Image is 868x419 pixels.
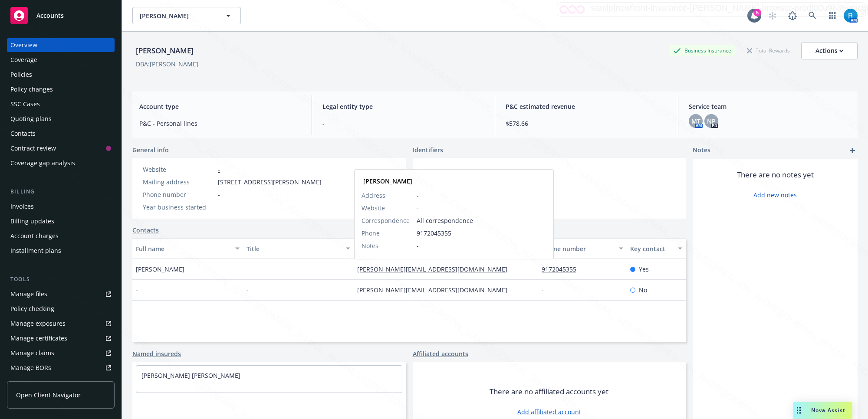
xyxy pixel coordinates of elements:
[7,141,115,155] a: Contract review
[10,229,59,243] div: Account charges
[362,191,385,200] span: Address
[417,203,546,213] span: -
[7,317,115,331] a: Manage exposures
[627,238,686,259] button: Key contact
[247,285,249,295] span: -
[322,119,484,128] span: -
[707,117,716,126] span: NP
[417,216,546,225] span: All correspondence
[743,45,794,56] div: Total Rewards
[143,177,214,187] div: Mailing address
[538,238,627,259] button: Phone number
[141,371,240,380] a: [PERSON_NAME] [PERSON_NAME]
[362,241,378,250] span: Notes
[10,200,34,213] div: Invoices
[362,216,410,225] span: Correspondence
[10,68,32,82] div: Policies
[136,285,138,295] span: -
[357,286,514,294] a: [PERSON_NAME][EMAIL_ADDRESS][DOMAIN_NAME]
[362,229,380,238] span: Phone
[506,119,667,128] span: $578.66
[737,170,814,180] span: There are no notes yet
[7,82,115,96] a: Policy changes
[10,214,54,228] div: Billing updates
[689,102,851,111] span: Service team
[784,7,801,24] a: Report a Bug
[7,346,115,360] a: Manage claims
[7,214,115,228] a: Billing updates
[362,203,385,213] span: Website
[136,265,184,274] span: [PERSON_NAME]
[247,244,341,253] div: Title
[136,244,230,253] div: Full name
[7,331,115,345] a: Manage certificates
[7,244,115,258] a: Installment plans
[7,229,115,243] a: Account charges
[764,7,781,24] a: Start snowing
[7,127,115,141] a: Contacts
[357,265,514,273] a: [PERSON_NAME][EMAIL_ADDRESS][DOMAIN_NAME]
[10,38,37,52] div: Overview
[7,287,115,301] a: Manage files
[10,361,51,375] div: Manage BORs
[322,102,484,111] span: Legal entity type
[10,156,75,170] div: Coverage gap analysis
[801,42,858,59] button: Actions
[7,302,115,316] a: Policy checking
[132,349,181,358] a: Named insureds
[218,177,322,187] span: [STREET_ADDRESS][PERSON_NAME]
[7,97,115,111] a: SSC Cases
[243,238,354,259] button: Title
[804,7,821,24] a: Search
[847,145,858,156] a: add
[793,402,852,419] button: Nova Assist
[413,349,468,358] a: Affiliated accounts
[506,102,667,111] span: P&C estimated revenue
[10,112,52,126] div: Quoting plans
[844,9,858,23] img: photo
[7,200,115,213] a: Invoices
[10,97,40,111] div: SSC Cases
[7,156,115,170] a: Coverage gap analysis
[132,238,243,259] button: Full name
[132,7,241,24] button: [PERSON_NAME]
[363,177,412,185] strong: [PERSON_NAME]
[16,390,81,399] span: Open Client Navigator
[132,45,197,56] div: [PERSON_NAME]
[218,203,220,212] span: -
[517,407,581,416] a: Add affiliated account
[7,38,115,52] a: Overview
[811,406,845,414] span: Nova Assist
[10,331,67,345] div: Manage certificates
[490,386,608,397] span: There are no affiliated accounts yet
[10,346,54,360] div: Manage claims
[693,145,710,156] span: Notes
[139,119,301,128] span: P&C - Personal lines
[753,190,797,200] a: Add new notes
[7,361,115,375] a: Manage BORs
[639,265,649,274] span: Yes
[10,317,66,331] div: Manage exposures
[7,68,115,82] a: Policies
[669,45,736,56] div: Business Insurance
[143,203,214,212] div: Year business started
[815,43,843,59] div: Actions
[136,59,198,69] div: DBA: [PERSON_NAME]
[7,275,115,284] div: Tools
[10,127,36,141] div: Contacts
[542,244,614,253] div: Phone number
[132,145,169,154] span: General info
[417,191,546,200] span: -
[10,53,37,67] div: Coverage
[10,141,56,155] div: Contract review
[691,117,700,126] span: MT
[218,165,220,173] a: -
[417,241,546,250] span: -
[10,82,53,96] div: Policy changes
[413,145,443,154] span: Identifiers
[132,226,159,235] a: Contacts
[639,285,647,295] span: No
[140,11,215,20] span: [PERSON_NAME]
[10,244,61,258] div: Installment plans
